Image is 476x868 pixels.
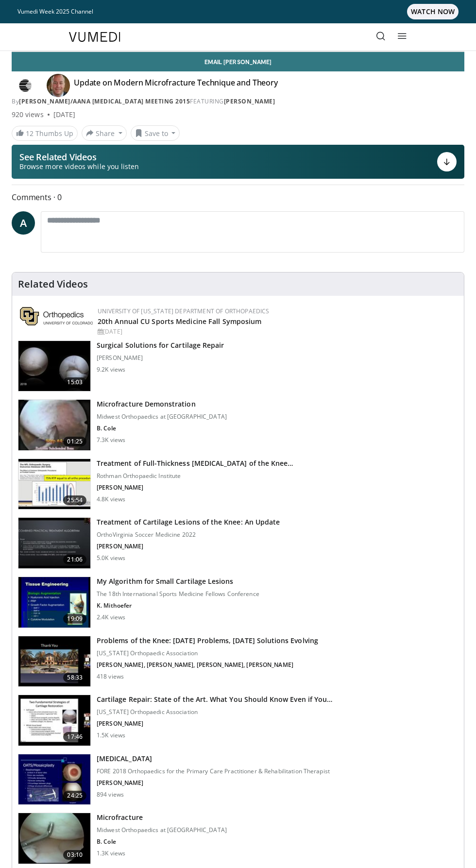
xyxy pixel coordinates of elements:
[97,767,330,775] p: FORE 2018 Orthopaedics for the Primary Care Practitioner & Rehabilitation Therapist
[97,720,332,728] p: [PERSON_NAME]
[97,813,227,822] h3: Microfracture
[17,4,459,19] a: Vumedi Week 2025 ChannelWATCH NOW
[18,754,458,805] a: 24:25 [MEDICAL_DATA] FORE 2018 Orthopaedics for the Primary Care Practitioner & Rehabilitation Th...
[97,779,330,787] p: [PERSON_NAME]
[224,97,275,105] a: [PERSON_NAME]
[407,4,459,19] span: WATCH NOW
[63,850,86,860] span: 03:10
[97,436,125,444] p: 7.3K views
[98,317,262,326] a: 20th Annual CU Sports Medicine Fall Symposium
[69,32,120,42] img: VuMedi Logo
[97,695,332,704] h3: Cartilage Repair: State of the Art. What You Should Know Even if You…
[97,413,227,421] p: Midwest Orthopaedics at [GEOGRAPHIC_DATA]
[12,126,78,141] a: 12 Thumbs Up
[97,354,224,362] p: [PERSON_NAME]
[18,813,90,864] img: 38696_0000_3.png.150x105_q85_crop-smart_upscale.jpg
[97,543,280,550] p: [PERSON_NAME]
[97,602,259,610] p: K. Mithoefer
[12,211,35,235] a: A
[97,838,227,846] p: B. Cole
[97,754,330,764] h3: [MEDICAL_DATA]
[18,278,88,290] h4: Related Videos
[97,399,227,409] h3: Microfracture Demonstration
[12,78,39,93] img: Metcalf/AANA Arthroscopic Surgery Meeting 2015
[26,129,34,138] span: 12
[18,695,458,746] a: 17:46 Cartilage Repair: State of the Art. What You Should Know Even if You… [US_STATE] Orthopaedi...
[97,661,318,669] p: [PERSON_NAME], [PERSON_NAME], [PERSON_NAME], [PERSON_NAME]
[131,125,180,141] button: Save to
[97,673,124,681] p: 418 views
[82,125,127,141] button: Share
[53,110,75,119] div: [DATE]
[97,425,227,432] p: B. Cole
[97,517,280,527] h3: Treatment of Cartilage Lesions of the Knee: An Update
[18,636,458,687] a: 58:33 Problems of the Knee: [DATE] Problems, [DATE] Solutions Evolving [US_STATE] Orthopaedic Ass...
[12,97,464,106] div: By FEATURING
[97,531,280,539] p: OrthoVirginia Soccer Medicine 2022
[63,791,86,800] span: 24:25
[18,577,458,628] a: 19:09 My Algorithm for Small Cartilage Lesions The 18th International Sports Medicine Fellows Con...
[18,517,458,569] a: 21:06 Treatment of Cartilage Lesions of the Knee: An Update OrthoVirginia Soccer Medicine 2022 [P...
[19,97,190,105] a: [PERSON_NAME]/AANA [MEDICAL_DATA] Meeting 2015
[97,708,332,716] p: [US_STATE] Orthopaedic Association
[18,754,90,805] img: 9a44c887-03f3-400c-b1c8-d42fda11c03d.150x105_q85_crop-smart_upscale.jpg
[18,813,458,864] a: 03:10 Microfracture Midwest Orthopaedics at [GEOGRAPHIC_DATA] B. Cole 1.3K views
[63,673,86,682] span: 58:33
[97,554,125,562] p: 5.0K views
[63,437,86,446] span: 01:25
[97,495,125,503] p: 4.8K views
[19,162,139,171] span: Browse more videos while you listen
[12,110,44,119] span: 920 views
[63,377,86,387] span: 15:03
[12,52,464,71] a: Email [PERSON_NAME]
[63,732,86,742] span: 17:46
[97,366,125,374] p: 9.2K views
[97,484,293,492] p: [PERSON_NAME]
[20,307,93,325] img: 355603a8-37da-49b6-856f-e00d7e9307d3.png.150x105_q85_autocrop_double_scale_upscale_version-0.2.png
[18,399,458,451] a: 01:25 Microfracture Demonstration Midwest Orthopaedics at [GEOGRAPHIC_DATA] B. Cole 7.3K views
[97,636,318,646] h3: Problems of the Knee: [DATE] Problems, [DATE] Solutions Evolving
[18,340,458,392] a: 15:03 Surgical Solutions for Cartilage Repair [PERSON_NAME] 9.2K views
[18,341,90,391] img: 834e7362-552d-4b1f-8d0c-fb0d15c92e6e.150x105_q85_crop-smart_upscale.jpg
[18,577,90,628] img: 363e06a5-890f-46ca-b08d-72ebf595dffe.150x105_q85_crop-smart_upscale.jpg
[18,459,458,510] a: 25:54 Treatment of Full-Thickness [MEDICAL_DATA] of the Knee… Rothman Orthopaedic Institute [PERS...
[97,590,259,598] p: The 18th International Sports Medicine Fellows Conference
[18,695,90,746] img: 6c192a1e-d1b8-47b7-bb8f-7d617091007b.150x105_q85_crop-smart_upscale.jpg
[18,518,90,568] img: fe538279-844d-4579-91df-cf843bd32735.150x105_q85_crop-smart_upscale.jpg
[63,495,86,505] span: 25:54
[97,340,224,350] h3: Surgical Solutions for Cartilage Repair
[18,636,90,687] img: 0bd38168-ab01-4336-b6d6-fa7e29f57ff4.150x105_q85_crop-smart_upscale.jpg
[97,577,259,586] h3: My Algorithm for Small Cartilage Lesions
[63,555,86,564] span: 21:06
[97,826,227,834] p: Midwest Orthopaedics at [GEOGRAPHIC_DATA]
[98,307,270,315] a: University of [US_STATE] Department of Orthopaedics
[63,614,86,624] span: 19:09
[97,649,318,657] p: [US_STATE] Orthopaedic Association
[12,191,464,204] span: Comments 0
[19,152,139,162] p: See Related Videos
[18,459,90,510] img: ab458ae3-3b7b-44f1-8043-76735947851a.150x105_q85_crop-smart_upscale.jpg
[97,459,293,468] h3: Treatment of Full-Thickness [MEDICAL_DATA] of the Knee…
[97,732,125,739] p: 1.5K views
[74,78,278,93] h4: Update on Modern Microfracture Technique and Theory
[97,850,125,857] p: 1.3K views
[98,327,456,336] div: [DATE]
[12,145,464,179] button: See Related Videos Browse more videos while you listen
[97,472,293,480] p: Rothman Orthopaedic Institute
[47,74,70,97] img: Avatar
[97,791,124,799] p: 894 views
[18,400,90,450] img: 38894_0000_3.png.150x105_q85_crop-smart_upscale.jpg
[97,613,125,621] p: 2.4K views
